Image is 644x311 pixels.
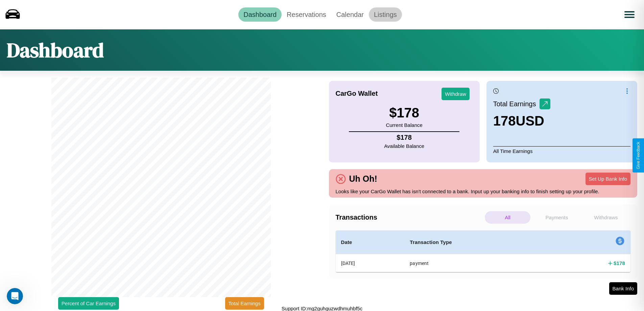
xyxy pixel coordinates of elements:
[609,282,637,295] button: Bank Info
[336,90,378,97] h4: CarGo Wallet
[7,288,23,304] iframe: Intercom live chat
[493,146,630,156] p: All Time Earnings
[341,238,399,246] h4: Date
[238,7,282,22] a: Dashboard
[336,187,631,196] p: Looks like your CarGo Wallet has isn't connected to a bank. Input up your banking info to finish ...
[282,7,331,22] a: Reservations
[346,174,381,184] h4: Uh Oh!
[485,211,530,224] p: All
[583,211,629,224] p: Withdraws
[404,254,550,272] th: payment
[336,214,483,221] h4: Transactions
[534,211,579,224] p: Payments
[442,88,470,100] button: Withdraw
[586,173,630,185] button: Set Up Bank Info
[386,105,422,120] h3: $ 178
[225,297,264,310] button: Total Earnings
[410,238,545,246] h4: Transaction Type
[620,5,639,24] button: Open menu
[331,7,369,22] a: Calendar
[636,142,641,169] div: Give Feedback
[493,113,550,129] h3: 178 USD
[386,120,422,130] p: Current Balance
[614,260,625,267] h4: $ 178
[493,98,540,110] p: Total Earnings
[384,141,424,151] p: Available Balance
[336,254,405,272] th: [DATE]
[7,36,104,64] h1: Dashboard
[336,230,631,272] table: simple table
[369,7,402,22] a: Listings
[384,134,424,141] h4: $ 178
[58,297,119,310] button: Percent of Car Earnings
